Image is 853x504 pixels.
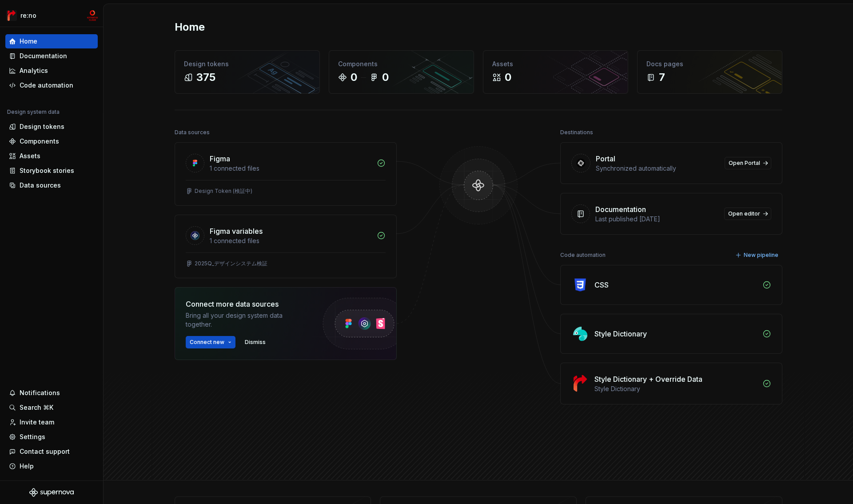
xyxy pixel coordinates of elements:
button: Search ⌘K [5,400,98,415]
div: Style Dictionary [594,328,647,339]
a: Design tokens [5,120,98,134]
div: Design system data [7,108,60,116]
button: Notifications [5,386,98,400]
div: Notifications [20,388,60,397]
div: Destinations [560,126,593,139]
a: Analytics [5,64,98,78]
div: Contact support [20,447,70,456]
button: Help [5,459,98,473]
a: Code automation [5,78,98,92]
span: New pipeline [744,252,778,259]
a: Invite team [5,415,98,429]
a: Docs pages7 [637,50,782,94]
a: Open editor [724,208,771,220]
div: 7 [659,70,665,84]
div: Documentation [20,52,67,60]
button: New pipeline [733,249,782,261]
a: Assets0 [483,50,628,94]
a: Components00 [329,50,474,94]
div: Storybook stories [20,166,74,175]
div: Design Token (検証中) [195,188,252,195]
div: Data sources [175,126,210,139]
span: Open editor [728,210,760,217]
div: Last published [DATE] [595,215,719,224]
a: Design tokens375 [175,50,320,94]
a: Figma1 connected filesDesign Token (検証中) [175,142,397,206]
div: re:no [20,11,36,20]
div: CSS [594,280,609,290]
a: Figma variables1 connected files2025Q_デザインシステム検証 [175,215,397,278]
h2: Home [175,20,205,34]
div: Figma [210,153,230,164]
div: Design tokens [20,122,64,131]
button: Connect new [186,336,235,348]
div: Analytics [20,66,48,75]
div: Home [20,37,37,46]
div: Assets [20,152,40,160]
div: Bring all your design system data together. [186,311,306,329]
div: 1 connected files [210,236,371,245]
span: Connect new [190,339,224,346]
img: mc-develop [87,10,98,21]
div: Style Dictionary [594,384,757,393]
div: 375 [196,70,215,84]
div: Figma variables [210,226,263,236]
button: Dismiss [241,336,270,348]
button: Contact support [5,444,98,459]
div: Components [20,137,59,146]
div: 1 connected files [210,164,371,173]
a: Data sources [5,178,98,192]
a: Documentation [5,49,98,63]
span: Open Portal [729,160,760,167]
div: Settings [20,432,45,441]
a: Home [5,34,98,48]
div: Invite team [20,418,54,427]
div: Code automation [20,81,73,90]
div: Synchronized automatically [596,164,719,173]
div: 0 [505,70,511,84]
div: Design tokens [184,60,311,68]
div: 2025Q_デザインシステム検証 [195,260,267,267]
div: Style Dictionary + Override Data [594,374,702,384]
button: re:nomc-develop [2,6,101,25]
div: 0 [351,70,357,84]
div: Data sources [20,181,61,190]
div: Code automation [560,249,606,261]
span: Dismiss [245,339,266,346]
a: Assets [5,149,98,163]
a: Components [5,134,98,148]
div: Help [20,462,34,471]
div: 0 [382,70,389,84]
div: Components [338,60,465,68]
div: Docs pages [646,60,773,68]
svg: Supernova Logo [29,488,74,497]
a: Open Portal [725,157,771,169]
a: Settings [5,430,98,444]
div: Documentation [595,204,646,215]
div: Connect more data sources [186,299,306,309]
div: Assets [492,60,619,68]
div: Search ⌘K [20,403,53,412]
img: 4ec385d3-6378-425b-8b33-6545918efdc5.png [6,10,17,21]
div: Portal [596,153,615,164]
a: Storybook stories [5,164,98,178]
